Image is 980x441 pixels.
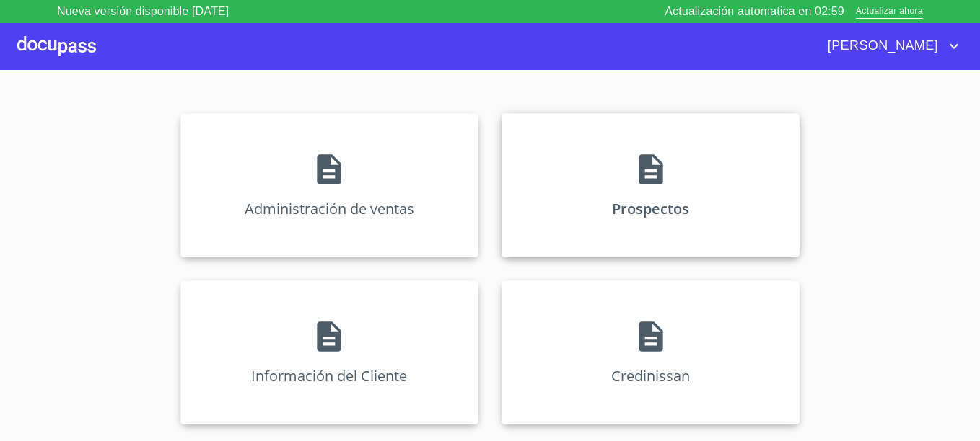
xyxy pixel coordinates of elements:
[817,35,963,58] button: account of current user
[251,366,407,386] p: Información del Cliente
[856,4,923,19] span: Actualizar ahora
[611,366,690,386] p: Credinissan
[57,3,229,20] p: Nueva versión disponible [DATE]
[665,3,844,20] p: Actualización automatica en 02:59
[245,199,414,218] p: Administración de ventas
[612,199,689,218] p: Prospectos
[817,35,945,58] span: [PERSON_NAME]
